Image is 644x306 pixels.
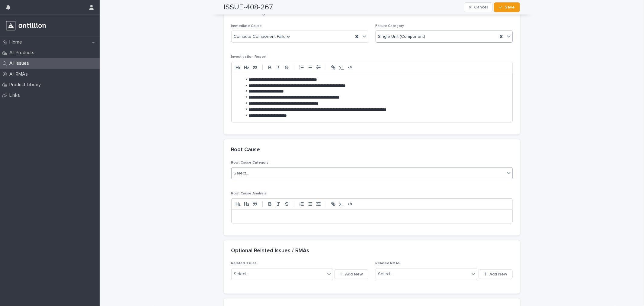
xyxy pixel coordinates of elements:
p: Home [7,39,27,45]
p: All RMAs [7,71,33,77]
span: Root Cause Category [231,161,269,164]
span: Single Unit (Component) [378,34,425,40]
div: Select... [234,271,249,277]
span: Root Cause Analysis [231,192,267,195]
p: Product Library [7,82,46,88]
span: Related RMAs [376,262,400,265]
p: Links [7,93,25,98]
div: Select... [378,271,393,277]
button: Save [494,2,520,12]
span: Add New [345,272,363,276]
button: Add New [479,269,512,279]
span: Related Issues [231,262,257,265]
div: Select... [234,170,249,177]
span: Failure Category [376,24,404,28]
span: Compute Component Failure [234,34,290,40]
span: Save [505,5,515,9]
span: Investigation Report [231,55,267,59]
span: Immediate Cause [231,24,262,28]
img: r3a3Z93SSpeN6cOOTyqw [5,20,47,32]
p: All Issues [7,60,34,66]
span: Cancel [474,5,488,9]
h2: ISSUE-408-267 [224,3,273,12]
h2: Optional Related Issues / RMAs [231,248,309,254]
button: Cancel [464,2,493,12]
p: All Products [7,50,39,56]
button: Add New [334,269,368,279]
h2: Root Cause [231,147,260,153]
span: Add New [490,272,508,276]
